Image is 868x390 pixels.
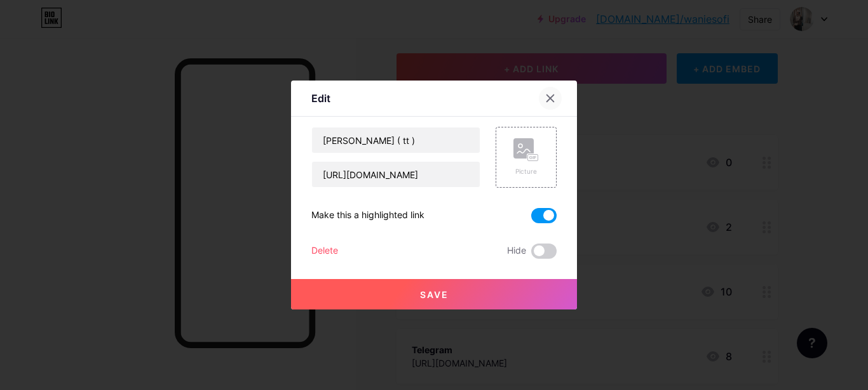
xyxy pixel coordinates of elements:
input: URL [312,162,480,187]
span: Save [420,289,449,300]
button: Save [291,279,577,309]
input: Title [312,127,480,153]
div: Picture [513,167,539,176]
span: Hide [507,244,526,259]
div: Delete [311,244,338,259]
div: Edit [311,91,330,106]
div: Make this a highlighted link [311,208,424,223]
